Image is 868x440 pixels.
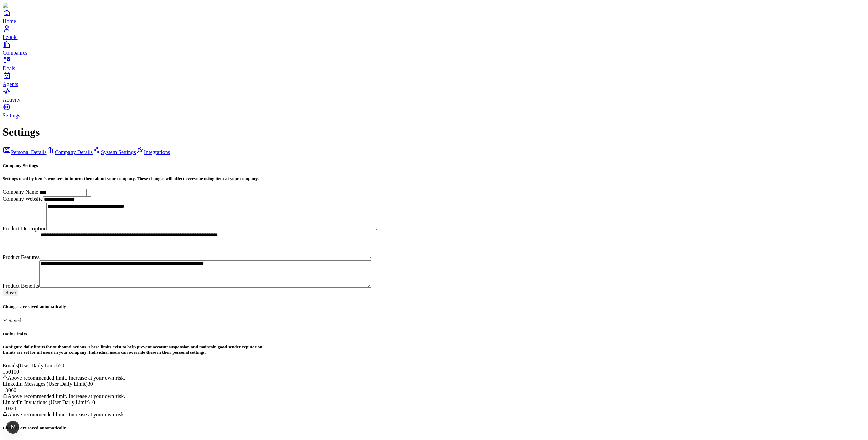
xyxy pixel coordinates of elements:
[3,25,865,40] a: People
[3,289,18,296] button: Save
[3,381,88,387] label: LinkedIn Messages
[3,406,5,411] span: 1
[3,149,46,155] a: Personal Details
[11,149,46,155] span: Personal Details
[90,399,95,405] span: 10
[101,149,136,155] span: System Settings
[3,363,59,368] label: Emails
[3,317,865,324] div: Saved
[3,226,46,231] label: Product Description
[3,87,865,103] a: Activity
[3,304,865,309] h5: Changes are saved automatically
[3,254,40,260] label: Product Features
[3,196,43,202] label: Company Website
[88,381,93,387] span: 30
[3,331,865,337] h5: Daily Limits
[3,344,865,355] h5: Configure daily limits for outbound actions. These limits exist to help prevent account suspensio...
[18,363,59,368] span: (User Daily Limit)
[3,97,20,103] span: Activity
[7,393,125,399] span: Above recommended limit. Increase at your own risk.
[5,369,11,375] span: 50
[3,9,865,24] a: Home
[11,369,19,375] span: 100
[3,126,865,138] h1: Settings
[3,283,39,289] label: Product Benefits
[3,176,865,181] h5: Settings used by item's workers to inform them about your company. These changes will affect ever...
[3,40,865,56] a: Companies
[3,103,865,118] a: Settings
[3,81,18,87] span: Agents
[144,149,170,155] span: Integrations
[3,34,18,40] span: People
[3,369,5,375] span: 1
[3,189,38,195] label: Company Name
[3,50,27,56] span: Companies
[3,112,20,118] span: Settings
[5,406,11,411] span: 10
[3,72,865,87] a: Agents
[3,425,865,431] h5: Changes are saved automatically
[3,387,5,393] span: 1
[3,18,16,24] span: Home
[59,363,64,368] span: 50
[3,399,90,405] label: LinkedIn Invitations
[136,149,170,155] a: Integrations
[11,387,16,393] span: 60
[5,387,11,393] span: 30
[3,65,15,71] span: Deals
[93,149,136,155] a: System Settings
[46,149,93,155] a: Company Details
[11,406,16,411] span: 20
[3,163,865,168] h5: Company Settings
[55,149,93,155] span: Company Details
[7,375,125,381] span: Above recommended limit. Increase at your own risk.
[7,412,125,418] span: Above recommended limit. Increase at your own risk.
[3,56,865,71] a: Deals
[3,3,45,9] img: Item Brain Logo
[49,399,90,405] span: (User Daily Limit)
[47,381,88,387] span: (User Daily Limit)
